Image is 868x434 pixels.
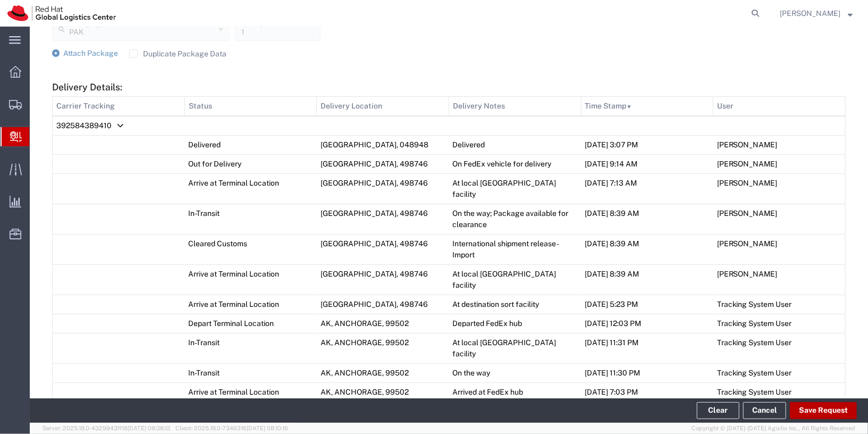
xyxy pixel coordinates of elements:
td: AK, ANCHORAGE, 99502 [317,333,449,363]
td: AK, ANCHORAGE, 99502 [317,363,449,382]
th: Time Stamp [581,96,713,116]
span: Client: 2025.18.0-7346316 [175,425,288,431]
td: [DATE] 11:30 PM [581,363,713,382]
td: Arrive at Terminal Location [184,173,317,204]
td: Arrived at FedEx hub [449,382,581,402]
td: International shipment release - Import [449,234,581,264]
td: [GEOGRAPHIC_DATA], 498746 [317,264,449,295]
span: 392584389410 [56,121,112,130]
a: Cancel [743,402,786,419]
td: Out for Delivery [184,154,317,173]
td: Depart Terminal Location [184,314,317,333]
td: [PERSON_NAME] [713,154,846,173]
td: [GEOGRAPHIC_DATA], 498746 [317,154,449,173]
td: [DATE] 3:07 PM [581,135,713,154]
td: [PERSON_NAME] [713,173,846,204]
td: [GEOGRAPHIC_DATA], 498746 [317,173,449,204]
td: Arrive at Terminal Location [184,295,317,314]
td: [PERSON_NAME] [713,234,846,264]
td: Tracking System User [713,314,846,333]
td: Tracking System User [713,333,846,363]
td: [GEOGRAPHIC_DATA], 048948 [317,135,449,154]
th: Delivery Notes [449,96,581,116]
td: On FedEx vehicle for delivery [449,154,581,173]
td: Tracking System User [713,295,846,314]
td: [DATE] 11:31 PM [581,333,713,363]
th: Status [184,96,317,116]
span: Copyright © [DATE]-[DATE] Agistix Inc., All Rights Reserved [692,424,855,433]
td: [PERSON_NAME] [713,135,846,154]
td: [DATE] 8:39 AM [581,234,713,264]
td: In-Transit [184,204,317,234]
td: [DATE] 7:13 AM [581,173,713,204]
button: Save Request [790,402,857,419]
td: [DATE] 8:39 AM [581,264,713,295]
td: [PERSON_NAME] [713,204,846,234]
label: Duplicate Package Data [129,49,226,58]
td: [DATE] 9:14 AM [581,154,713,173]
td: Departed FedEx hub [449,314,581,333]
th: User [713,96,846,116]
td: AK, ANCHORAGE, 99502 [317,314,449,333]
td: [DATE] 7:03 PM [581,382,713,402]
span: Sally Chua [780,7,840,19]
td: AK, ANCHORAGE, 99502 [317,382,449,402]
th: Delivery Location [317,96,449,116]
td: Cleared Customs [184,234,317,264]
td: [PERSON_NAME] [713,264,846,295]
td: Delivered [449,135,581,154]
td: On the way; Package available for clearance [449,204,581,234]
td: [DATE] 12:03 PM [581,314,713,333]
td: Tracking System User [713,363,846,382]
td: [GEOGRAPHIC_DATA], 498746 [317,295,449,314]
span: Server: 2025.18.0-4329943ff18 [43,425,171,431]
td: Delivered [184,135,317,154]
td: At local [GEOGRAPHIC_DATA] facility [449,173,581,204]
td: [DATE] 8:39 AM [581,204,713,234]
td: Tracking System User [713,382,846,402]
img: logo [7,5,116,21]
td: At local [GEOGRAPHIC_DATA] facility [449,264,581,295]
td: On the way [449,363,581,382]
td: In-Transit [184,363,317,382]
button: Clear [697,402,739,419]
th: Carrier Tracking [53,96,185,116]
td: [GEOGRAPHIC_DATA], 498746 [317,204,449,234]
button: [PERSON_NAME] [779,7,853,20]
td: Arrive at Terminal Location [184,382,317,402]
td: At destination sort facility [449,295,581,314]
span: Attach Package [63,49,118,57]
td: [GEOGRAPHIC_DATA], 498746 [317,234,449,264]
td: At local [GEOGRAPHIC_DATA] facility [449,333,581,363]
span: [DATE] 08:10:16 [247,425,288,431]
td: In-Transit [184,333,317,363]
span: [DATE] 08:38:12 [128,425,171,431]
h5: Delivery Details: [52,81,846,93]
td: Arrive at Terminal Location [184,264,317,295]
td: [DATE] 5:23 PM [581,295,713,314]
